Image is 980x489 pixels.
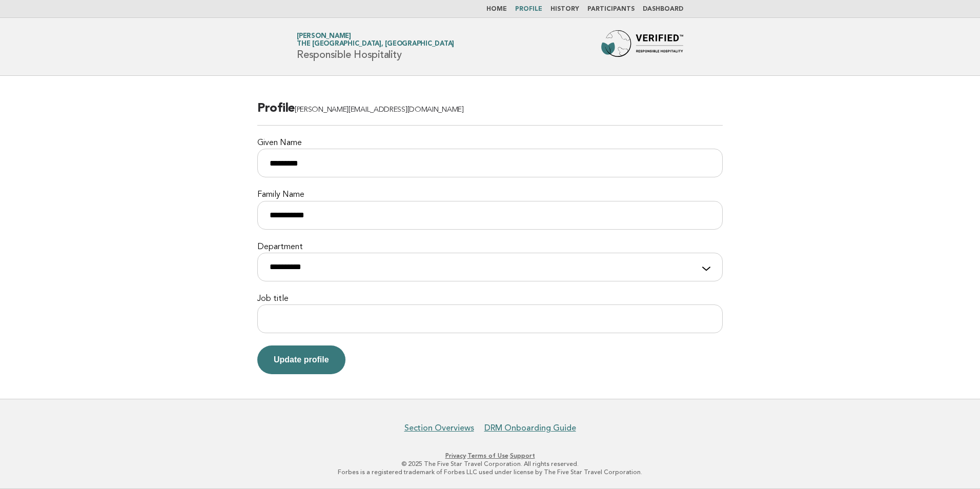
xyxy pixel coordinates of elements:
[257,138,723,149] label: Given Name
[550,6,579,12] a: History
[445,452,466,459] a: Privacy
[486,6,507,12] a: Home
[587,6,635,12] a: Participants
[601,30,683,63] img: Forbes Travel Guide
[510,452,535,459] a: Support
[295,106,464,114] span: [PERSON_NAME][EMAIL_ADDRESS][DOMAIN_NAME]
[257,100,723,126] h2: Profile
[257,294,723,304] label: Job title
[257,190,723,200] label: Family Name
[176,452,804,460] p: · ·
[176,460,804,468] p: © 2025 The Five Star Travel Corporation. All rights reserved.
[297,41,454,48] span: The [GEOGRAPHIC_DATA], [GEOGRAPHIC_DATA]
[484,423,576,433] a: DRM Onboarding Guide
[297,33,454,60] h1: Responsible Hospitality
[643,6,683,12] a: Dashboard
[176,468,804,476] p: Forbes is a registered trademark of Forbes LLC used under license by The Five Star Travel Corpora...
[257,345,345,374] button: Update profile
[515,6,542,12] a: Profile
[467,452,508,459] a: Terms of Use
[404,423,474,433] a: Section Overviews
[257,242,723,253] label: Department
[297,33,454,47] a: [PERSON_NAME]The [GEOGRAPHIC_DATA], [GEOGRAPHIC_DATA]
